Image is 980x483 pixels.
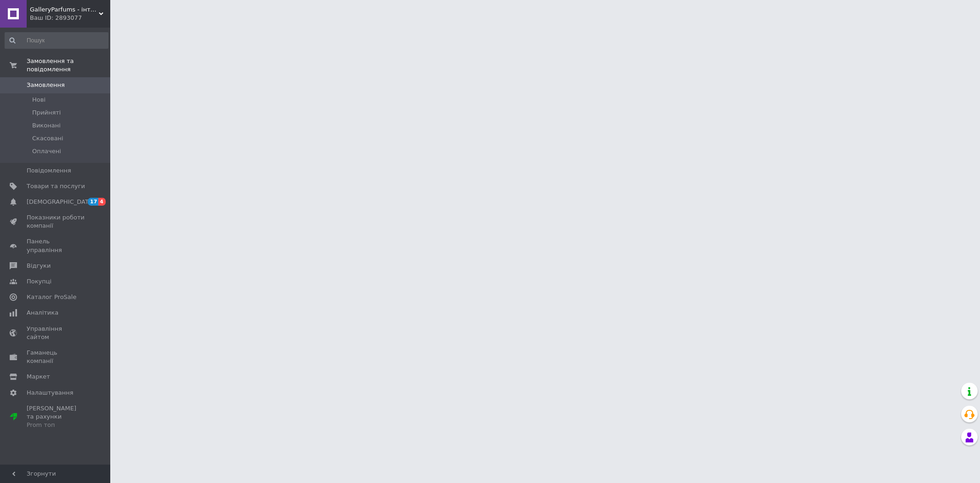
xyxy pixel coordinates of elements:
span: 17 [88,198,98,206]
span: Налаштування [27,389,74,397]
span: Повідомлення [27,167,71,175]
span: 4 [98,198,106,206]
div: Prom топ [27,421,85,429]
span: Товари та послуги [27,182,85,190]
span: Нові [32,96,45,104]
span: Управління сайтом [27,325,85,341]
span: Маркет [27,373,50,381]
span: [DEMOGRAPHIC_DATA] [27,198,95,206]
span: Прийняті [32,109,61,117]
span: Відгуки [27,262,51,270]
div: Ваш ID: 2893077 [30,14,110,22]
span: GalleryParfums - інтернет магазин парфумерії [30,6,99,14]
span: Замовлення [27,81,65,89]
span: Аналітика [27,309,58,317]
span: Виконані [32,121,61,130]
span: Замовлення та повідомлення [27,57,110,74]
span: Каталог ProSale [27,293,76,301]
span: Показники роботи компанії [27,213,85,230]
span: Скасовані [32,134,63,143]
span: Покупці [27,277,51,286]
span: Гаманець компанії [27,349,85,365]
span: [PERSON_NAME] та рахунки [27,404,85,430]
input: Пошук [5,32,108,49]
span: Панель управління [27,237,85,254]
span: Оплачені [32,147,61,155]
